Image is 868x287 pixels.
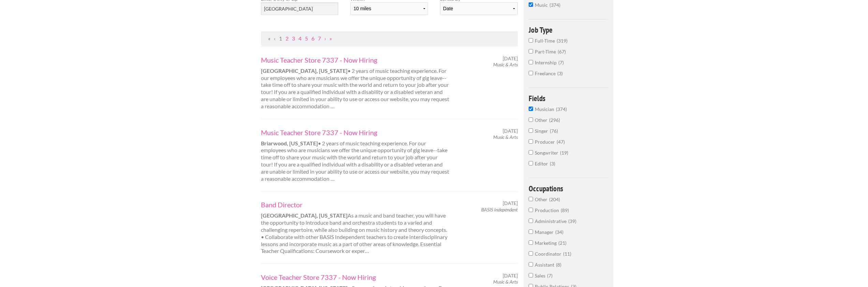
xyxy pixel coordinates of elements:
[529,26,608,34] h4: Job Type
[529,128,533,133] input: Singer76
[557,38,568,44] span: 319
[529,251,533,256] input: Coordinator11
[261,128,451,137] a: Music Teacher Store 7337 - Now Hiring
[535,240,558,246] span: Marketing
[529,161,533,165] input: Editor3
[503,128,518,134] span: [DATE]
[557,139,565,145] span: 47
[535,70,557,76] span: Freelance
[305,35,308,42] a: Page 5
[535,117,549,123] span: Other
[558,60,564,65] span: 7
[535,196,549,202] span: Other
[529,185,608,192] h4: Occupations
[529,219,533,223] input: Administrative39
[535,139,557,145] span: Producer
[535,128,550,134] span: Singer
[535,38,557,44] span: Full-Time
[529,107,533,111] input: Musician374
[529,117,533,122] input: Other296
[547,273,553,278] span: 7
[535,161,550,166] span: Editor
[311,35,314,42] a: Page 6
[535,218,568,224] span: Administrative
[261,200,451,209] a: Band Director
[503,273,518,279] span: [DATE]
[493,279,518,285] em: Music & Arts
[261,55,451,64] a: Music Teacher Store 7337 - Now Hiring
[535,207,561,213] span: Production
[529,60,533,64] input: Internship7
[274,35,276,42] span: Previous Page
[550,128,558,134] span: 76
[549,196,560,202] span: 204
[535,49,558,54] span: Part-Time
[549,117,560,123] span: 296
[535,150,560,156] span: Songwriter
[529,240,533,245] input: Marketing21
[556,262,561,268] span: 8
[503,55,518,62] span: [DATE]
[529,139,533,144] input: Producer47
[535,2,549,8] span: music
[558,49,566,54] span: 67
[324,35,326,42] a: Next Page
[557,70,563,76] span: 3
[481,207,518,212] em: BASIS Independent
[261,140,318,146] strong: Briarwood, [US_STATE]
[535,251,563,257] span: Coordinator
[255,200,457,255] div: As a music and band teacher, you will have the opportunity to introduce band and orchestra studen...
[558,240,567,246] span: 21
[529,49,533,53] input: Part-Time67
[255,128,457,182] div: • 2 years of music teaching experience. For our employees who are musicians we offer the unique o...
[529,197,533,201] input: Other204
[493,62,518,67] em: Music & Arts
[563,251,571,257] span: 11
[285,35,289,42] a: Page 2
[529,38,533,43] input: Full-Time319
[255,55,457,110] div: • 2 years of music teaching experience. For our employees who are musicians we offer the unique o...
[503,200,518,206] span: [DATE]
[261,212,348,219] strong: [GEOGRAPHIC_DATA], [US_STATE]
[292,35,295,42] a: Page 3
[493,134,518,140] em: Music & Arts
[550,161,555,166] span: 3
[560,150,568,156] span: 19
[529,94,608,102] h4: Fields
[556,106,567,112] span: 374
[298,35,301,42] a: Page 4
[329,35,332,42] a: Last Page, Page 38
[535,262,556,268] span: Assistant
[268,35,270,42] span: First Page
[261,67,348,74] strong: [GEOGRAPHIC_DATA], [US_STATE]
[529,208,533,212] input: Production89
[535,273,547,278] span: Sales
[440,2,517,15] select: Sort results by
[261,273,451,282] a: Voice Teacher Store 7337 - Now Hiring
[549,2,560,8] span: 374
[529,229,533,234] input: Manager34
[318,35,321,42] a: Page 7
[529,2,533,7] input: music374
[279,35,282,42] a: Page 1
[561,207,569,213] span: 89
[535,229,555,235] span: Manager
[568,218,576,224] span: 39
[529,262,533,267] input: Assistant8
[529,273,533,277] input: Sales7
[555,229,563,235] span: 34
[535,60,558,65] span: Internship
[535,106,556,112] span: Musician
[529,150,533,155] input: Songwriter19
[529,71,533,75] input: Freelance3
